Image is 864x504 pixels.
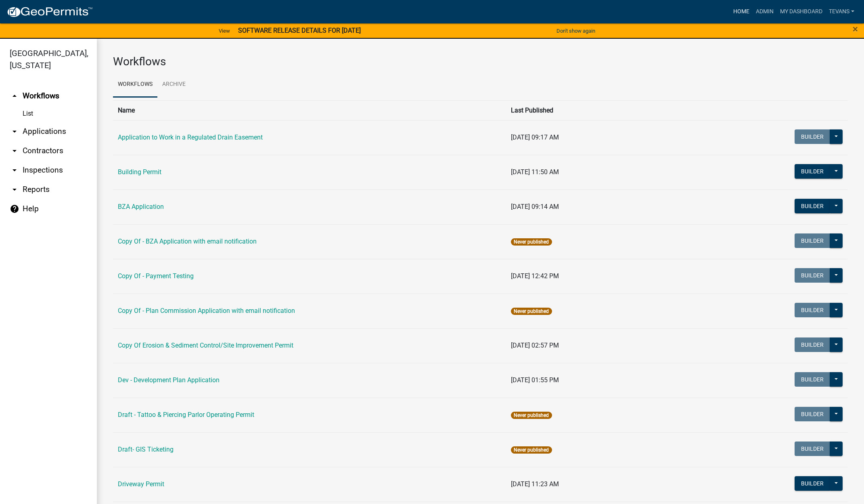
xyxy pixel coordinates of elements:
[853,24,858,34] button: Close
[730,4,753,19] a: Home
[215,24,233,37] a: View
[511,238,552,246] span: Never published
[10,127,19,136] i: arrow_drop_down
[511,480,559,488] span: [DATE] 11:23 AM
[511,133,559,141] span: [DATE] 09:17 AM
[118,307,295,314] a: Copy Of - Plan Commission Application with email notification
[853,23,858,35] span: ×
[506,100,725,120] th: Last Published
[511,308,552,315] span: Never published
[777,4,826,19] a: My Dashboard
[157,72,190,98] a: Archive
[511,342,559,349] span: [DATE] 02:57 PM
[511,168,559,176] span: [DATE] 11:50 AM
[511,203,559,210] span: [DATE] 09:14 AM
[118,446,174,453] a: Draft- GIS Ticketing
[118,480,164,488] a: Driveway Permit
[113,55,848,69] h3: Workflows
[113,72,157,98] a: Workflows
[753,4,777,19] a: Admin
[10,185,19,194] i: arrow_drop_down
[10,91,19,101] i: arrow_drop_up
[118,411,254,419] a: Draft - Tattoo & Piercing Parlor Operating Permit
[511,446,552,454] span: Never published
[795,164,830,179] button: Builder
[795,129,830,144] button: Builder
[795,372,830,387] button: Builder
[118,133,263,141] a: Application to Work in a Regulated Drain Easement
[511,376,559,384] span: [DATE] 01:55 PM
[118,168,161,176] a: Building Permit
[795,476,830,491] button: Builder
[795,233,830,248] button: Builder
[113,100,506,120] th: Name
[795,442,830,456] button: Builder
[511,272,559,280] span: [DATE] 12:42 PM
[826,4,858,19] a: tevans
[553,24,598,37] button: Don't show again
[10,204,19,214] i: help
[118,272,194,280] a: Copy Of - Payment Testing
[118,237,257,245] a: Copy Of - BZA Application with email notification
[118,203,164,210] a: BZA Application
[795,268,830,283] button: Builder
[795,303,830,317] button: Builder
[795,407,830,421] button: Builder
[10,146,19,156] i: arrow_drop_down
[238,27,361,34] strong: SOFTWARE RELEASE DETAILS FOR [DATE]
[10,165,19,175] i: arrow_drop_down
[511,412,552,419] span: Never published
[795,199,830,213] button: Builder
[795,337,830,352] button: Builder
[118,342,293,349] a: Copy Of Erosion & Sediment Control/Site Improvement Permit
[118,376,220,384] a: Dev - Development Plan Application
